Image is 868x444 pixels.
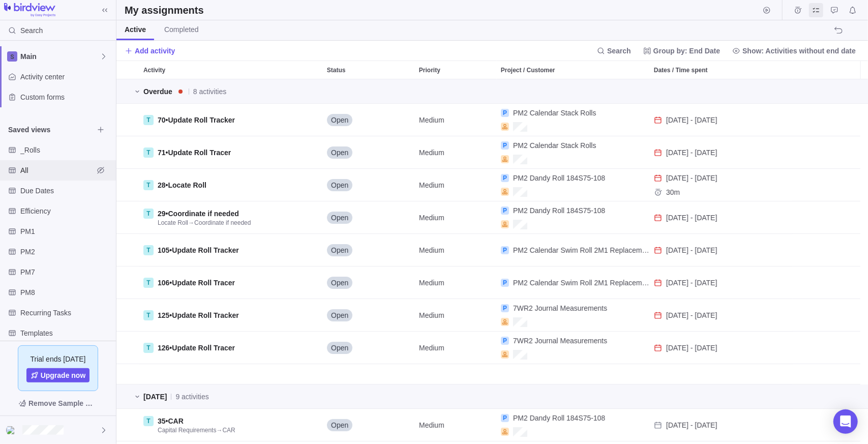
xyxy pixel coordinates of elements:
[222,427,235,434] span: CAR
[143,65,165,75] span: Activity
[143,392,167,402] span: [DATE]
[513,205,605,216] a: PM2 Dandy Roll 184S75-108
[323,61,415,79] div: Status
[156,20,207,40] a: Completed
[164,24,199,35] span: Completed
[415,267,497,299] div: Priority
[415,201,497,233] div: Medium
[158,245,239,255] span: •
[809,3,823,17] span: My assignments
[497,136,650,169] div: Project / Customer
[513,246,652,254] span: PM2 Calendar Swim Roll 2M1 Replacement
[666,310,717,320] span: Oct 2 - Oct 3
[513,413,605,423] a: PM2 Dandy Roll 184S75-108
[415,136,497,168] div: Medium
[513,414,605,422] span: PM2 Dandy Roll 184S75-108
[650,61,793,79] div: Dates / Time spent
[143,180,154,190] div: T
[331,343,348,353] span: Open
[501,279,509,287] div: P
[760,3,774,17] span: Start timer
[172,311,239,319] span: Update Roll Tracker
[31,354,86,364] span: Trial ends [DATE]
[158,219,188,226] span: Locate Roll
[168,417,183,425] span: CAR
[513,141,596,150] span: PM2 Calendar Stack Rolls
[497,104,650,136] div: Project / Customer
[143,278,154,288] div: T
[323,169,415,201] div: Status
[666,115,717,125] span: Sep 11 - Sep 12
[323,409,415,441] div: Status
[168,116,235,124] span: Update Roll Tracker
[501,174,509,182] div: P
[728,44,860,58] span: Show: Activities without end date
[809,8,823,16] a: My assignments
[194,219,251,226] span: Coordinate if needed
[833,409,858,434] div: Open Intercom Messenger
[666,173,717,183] span: Sep 22 - Sep 24
[20,72,112,82] span: Activity center
[323,234,415,267] div: Status
[513,304,607,312] span: 7WR2 Journal Measurements
[143,416,154,426] div: T
[172,246,239,254] span: Update Roll Tracker
[513,336,607,346] a: 7WR2 Journal Measurements
[419,245,444,255] span: Medium
[497,234,650,267] div: Project / Customer
[331,213,348,223] span: Open
[331,147,348,158] span: Open
[327,65,346,75] span: Status
[501,206,509,215] div: P
[513,278,650,288] a: PM2 Calendar Swim Roll 2M1 Replacement
[650,267,793,299] div: Dates / Time spent
[323,267,415,299] div: Status
[415,299,497,331] div: Medium
[158,116,166,124] span: 70
[501,414,509,422] div: P
[158,343,235,353] span: •
[666,213,717,223] span: Sep 22 - Sep 24
[827,3,842,17] span: Approval requests
[158,147,231,158] span: •
[168,181,206,189] span: Locate Roll
[419,180,444,190] span: Medium
[415,169,497,201] div: Medium
[650,409,793,441] div: Dates / Time spent
[501,141,509,150] div: P
[20,226,112,236] span: PM1
[168,149,231,157] span: Update Roll Tracer
[139,234,323,267] div: Activity
[593,44,635,58] span: Search
[415,267,497,299] div: Medium
[742,46,856,56] span: Show: Activities without end date
[158,417,166,425] span: 35
[323,201,415,234] div: Status
[20,267,112,277] span: PM7
[415,332,497,364] div: Medium
[513,303,607,313] a: 7WR2 Journal Measurements
[831,23,846,38] span: The action will be undone: changing the activity dates
[158,149,166,157] span: 71
[415,104,497,136] div: Priority
[666,278,717,288] span: Sep 30 - Oct 1
[791,3,805,17] span: Time logs
[94,163,108,177] span: Hide view
[501,337,509,345] div: P
[650,234,793,267] div: Dates / Time spent
[323,332,415,364] div: Status
[419,343,444,353] span: Medium
[143,245,154,255] div: T
[846,3,860,17] span: Notifications
[175,392,208,402] span: 9 activities
[158,311,169,319] span: 125
[331,420,348,430] span: Open
[20,165,94,175] span: All
[666,147,717,158] span: Sep 11 - Sep 12
[415,136,497,169] div: Priority
[20,186,112,196] span: Due Dates
[139,104,323,136] div: Activity
[497,267,650,299] div: Project / Customer
[158,209,239,219] span: •
[323,104,415,136] div: Status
